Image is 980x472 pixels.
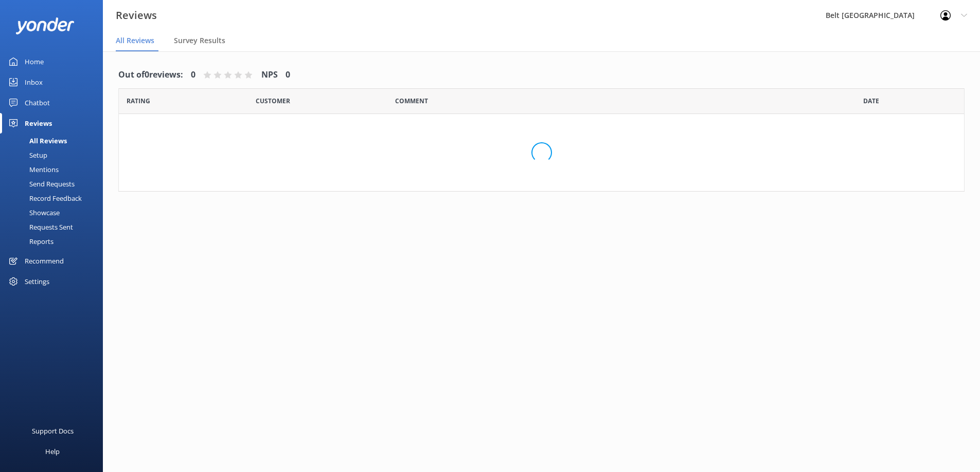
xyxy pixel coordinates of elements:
div: Reviews [25,113,52,134]
span: All Reviews [116,35,154,46]
span: Date [127,96,150,106]
div: Home [25,51,44,72]
a: Mentions [6,162,103,177]
div: Support Docs [32,421,74,441]
div: Mentions [6,162,59,177]
a: All Reviews [6,134,103,148]
div: Requests Sent [6,220,73,234]
div: Chatbot [25,92,50,113]
div: Recommend [25,251,64,271]
span: Date [863,96,879,106]
h4: 0 [191,68,195,82]
div: Record Feedback [6,191,82,205]
div: Setup [6,148,47,162]
div: Settings [25,271,49,292]
a: Showcase [6,205,103,220]
h4: Out of 0 reviews: [118,68,183,82]
h4: NPS [261,68,278,82]
img: yonder-white-logo.png [15,17,75,34]
div: All Reviews [6,134,67,148]
a: Reports [6,234,103,249]
a: Send Requests [6,177,103,191]
h3: Reviews [116,7,157,24]
a: Requests Sent [6,220,103,234]
div: Reports [6,234,54,249]
a: Record Feedback [6,191,103,205]
div: Help [45,441,60,462]
h4: 0 [286,68,290,82]
span: Question [395,96,428,106]
span: Date [256,96,290,106]
span: Survey Results [174,35,225,46]
a: Setup [6,148,103,162]
div: Showcase [6,205,60,220]
div: Send Requests [6,177,75,191]
div: Inbox [25,72,43,92]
